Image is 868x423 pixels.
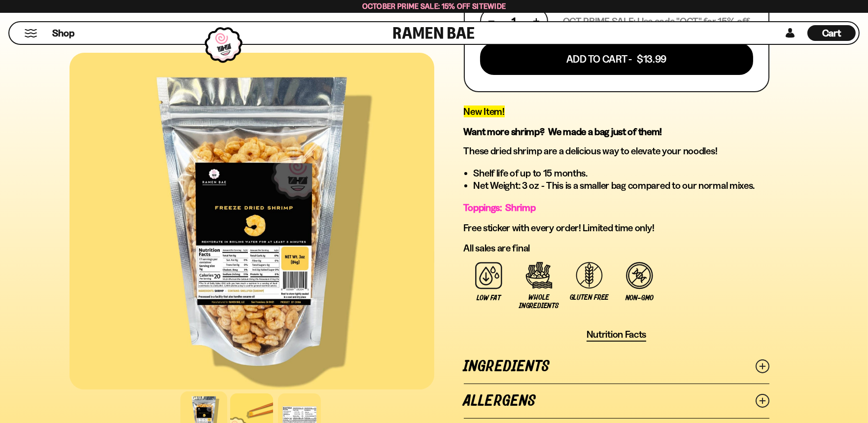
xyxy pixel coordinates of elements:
[822,27,841,39] span: Cart
[464,202,536,213] span: Toppings: Shrimp
[807,22,856,44] div: Cart
[464,145,769,157] p: These dried shrimp are a delicious way to elevate your noodles!
[52,27,74,40] span: Shop
[464,222,655,234] span: Free sticker with every order! Limited time only!
[464,106,505,117] span: New Item!
[474,167,769,179] li: Shelf life of up to 15 months.
[587,328,647,341] span: Nutrition Facts
[480,43,753,75] button: Add To Cart - $13.99
[474,179,769,192] li: Net Weight: 3 oz - This is a smaller bag compared to our normal mixes.
[24,29,37,37] button: Mobile Menu Trigger
[477,294,500,302] span: Low Fat
[570,293,609,302] span: Gluten Free
[587,328,647,342] button: Nutrition Facts
[464,350,769,384] a: Ingredients
[52,25,74,41] a: Shop
[625,294,654,302] span: Non-GMO
[519,293,559,310] span: Whole Ingredients
[362,1,506,11] span: October Prime Sale: 15% off Sitewide
[464,126,662,138] strong: Want more shrimp? We made a bag just of them!
[464,242,769,254] p: All sales are final
[464,384,769,418] a: Allergens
